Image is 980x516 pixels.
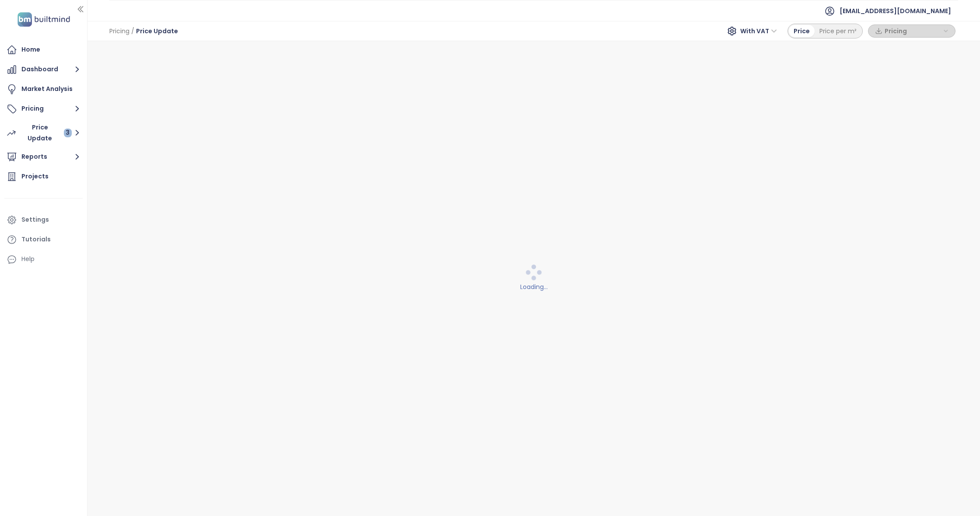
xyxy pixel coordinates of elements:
div: Tutorials [21,234,51,245]
div: Price [789,25,815,37]
button: Price Update 3 [4,120,83,146]
div: button [873,24,951,38]
a: Projects [4,168,83,185]
div: Price Update [21,122,72,144]
img: logo [15,10,73,28]
button: Dashboard [4,61,83,78]
a: Tutorials [4,231,83,248]
a: Market Analysis [4,80,83,98]
a: Settings [4,211,83,229]
div: Home [21,44,40,55]
div: Help [21,254,35,265]
div: Price per m² [815,25,861,37]
span: Pricing [109,23,129,39]
span: [EMAIL_ADDRESS][DOMAIN_NAME] [840,0,951,21]
span: / [131,23,134,39]
button: Pricing [4,100,83,118]
button: Reports [4,148,83,166]
div: Help [4,251,83,268]
a: Home [4,41,83,59]
span: Price Update [136,23,178,39]
span: With VAT [740,24,777,38]
span: Pricing [885,24,941,38]
div: Market Analysis [21,84,73,94]
div: 3 [64,129,72,137]
div: Loading... [93,282,975,292]
div: Settings [21,214,49,225]
div: Projects [21,171,49,182]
